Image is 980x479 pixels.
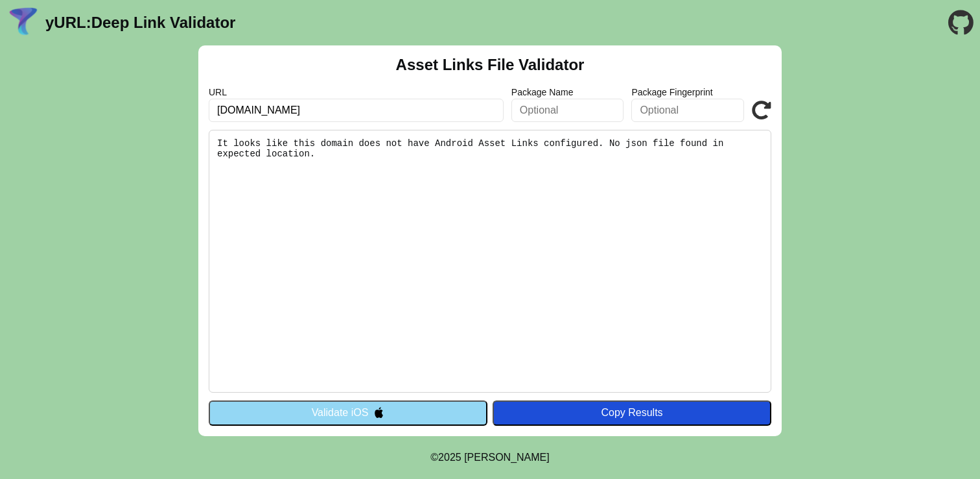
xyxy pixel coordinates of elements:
[438,452,461,463] span: 2025
[464,452,550,463] a: Michael Ibragimchayev's Personal Site
[631,99,744,122] input: Optional
[511,99,624,122] input: Optional
[430,436,549,479] footer: ©
[6,6,40,40] img: yURL Logo
[373,407,384,418] img: appleIcon.svg
[209,99,504,122] input: Required
[209,87,504,97] label: URL
[511,87,624,97] label: Package Name
[209,130,771,393] pre: It looks like this domain does not have Android Asset Links configured. No json file found in exp...
[396,56,585,74] h2: Asset Links File Validator
[45,14,235,32] a: yURL:Deep Link Validator
[209,400,487,425] button: Validate iOS
[631,87,744,97] label: Package Fingerprint
[493,400,771,425] button: Copy Results
[499,407,765,419] div: Copy Results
